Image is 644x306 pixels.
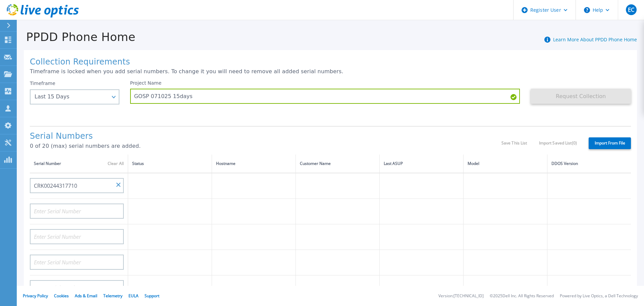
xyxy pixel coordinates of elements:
h1: Collection Requirements [30,57,631,67]
input: Enter Serial Number [30,229,124,244]
h1: PPDD Phone Home [17,31,136,44]
p: Timeframe is locked when you add serial numbers. To change it you will need to remove all added s... [30,69,631,75]
th: Customer Name [296,155,379,173]
th: Hostname [212,155,296,173]
th: DDOS Version [547,155,631,173]
h1: Serial Numbers [30,132,501,141]
div: Last 15 Days [35,94,107,100]
a: Ads & Email [75,293,97,299]
input: Enter Serial Number [30,178,124,193]
li: Version: [TECHNICAL_ID] [438,294,484,298]
p: 0 of 20 (max) serial numbers are added. [30,143,501,149]
input: Enter Serial Number [30,255,124,270]
input: Enter Project Name [130,89,520,104]
a: Cookies [54,293,69,299]
a: EULA [128,293,139,299]
li: Powered by Live Optics, a Dell Technology [560,294,638,298]
th: Model [463,155,547,173]
a: Learn More About PPDD Phone Home [553,36,637,43]
label: Project Name [130,81,162,85]
th: Status [128,155,212,173]
input: Enter Serial Number [30,204,124,219]
label: Timeframe [30,81,55,86]
li: © 2025 Dell Inc. All Rights Reserved [490,294,554,298]
a: Telemetry [103,293,122,299]
label: Import From File [589,137,631,149]
input: Enter Serial Number [30,280,124,295]
th: Last ASUP [379,155,463,173]
a: Support [145,293,159,299]
div: Serial Number [34,160,124,167]
button: Request Collection [531,89,631,104]
a: Privacy Policy [23,293,48,299]
span: EC [628,7,634,12]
